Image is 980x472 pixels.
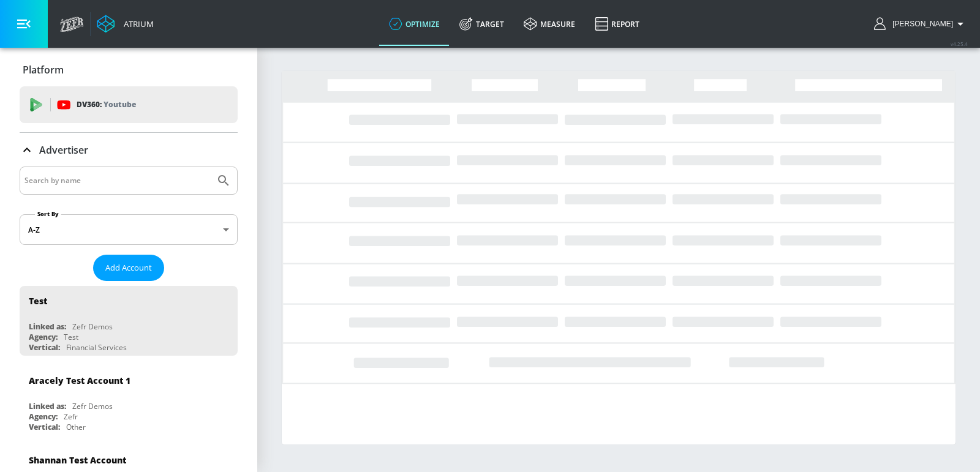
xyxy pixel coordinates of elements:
[20,365,238,435] div: Aracely Test Account 1Linked as:Zefr DemosAgency:ZefrVertical:Other
[104,98,136,111] p: Youtube
[20,86,238,123] div: DV360: Youtube
[29,454,126,466] div: Shannan Test Account
[66,422,86,432] div: Other
[951,40,968,47] span: v 4.25.4
[97,15,154,33] a: Atrium
[20,286,238,356] div: TestLinked as:Zefr DemosAgency:TestVertical:Financial Services
[379,2,450,46] a: optimize
[29,321,66,332] div: Linked as:
[39,143,88,157] p: Advertiser
[24,173,210,189] input: Search by name
[105,261,152,275] span: Add Account
[64,411,78,422] div: Zefr
[29,332,58,342] div: Agency:
[450,2,514,46] a: Target
[77,98,136,111] p: DV360:
[72,321,113,332] div: Zefr Demos
[20,133,238,167] div: Advertiser
[29,401,66,411] div: Linked as:
[29,411,58,422] div: Agency:
[64,332,78,342] div: Test
[29,295,47,307] div: Test
[29,375,130,386] div: Aracely Test Account 1
[514,2,585,46] a: measure
[874,17,968,31] button: [PERSON_NAME]
[20,214,238,245] div: A-Z
[20,53,238,87] div: Platform
[119,18,154,29] div: Atrium
[29,342,60,353] div: Vertical:
[72,401,113,411] div: Zefr Demos
[66,342,127,353] div: Financial Services
[585,2,649,46] a: Report
[23,63,64,77] p: Platform
[35,210,61,218] label: Sort By
[888,20,953,28] span: login as: eugenia.kim@zefr.com
[93,255,164,281] button: Add Account
[29,422,60,432] div: Vertical:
